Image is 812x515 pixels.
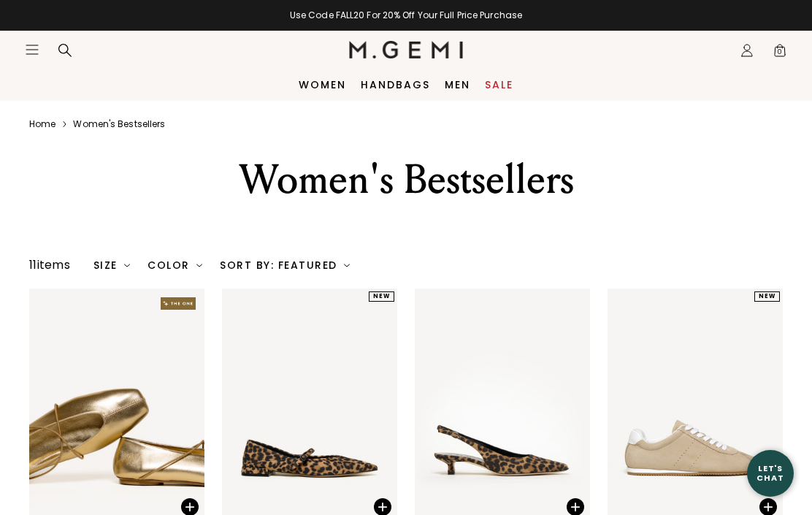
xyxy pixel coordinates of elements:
[349,41,464,58] img: M.Gemi
[773,46,787,61] span: 0
[220,259,350,271] div: Sort By: Featured
[344,262,350,268] img: chevron-down.svg
[29,256,70,274] div: 11 items
[73,118,165,130] a: Women's bestsellers
[369,291,394,302] div: NEW
[754,291,780,302] div: NEW
[747,464,794,482] div: Let's Chat
[361,79,430,91] a: Handbags
[29,118,55,130] a: Home
[445,79,470,91] a: Men
[148,259,202,271] div: Color
[25,42,39,57] button: Open site menu
[299,79,346,91] a: Women
[124,262,130,268] img: chevron-down.svg
[485,79,513,91] a: Sale
[196,262,202,268] img: chevron-down.svg
[93,259,131,271] div: Size
[161,297,196,310] img: The One tag
[135,153,677,206] div: Women's Bestsellers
